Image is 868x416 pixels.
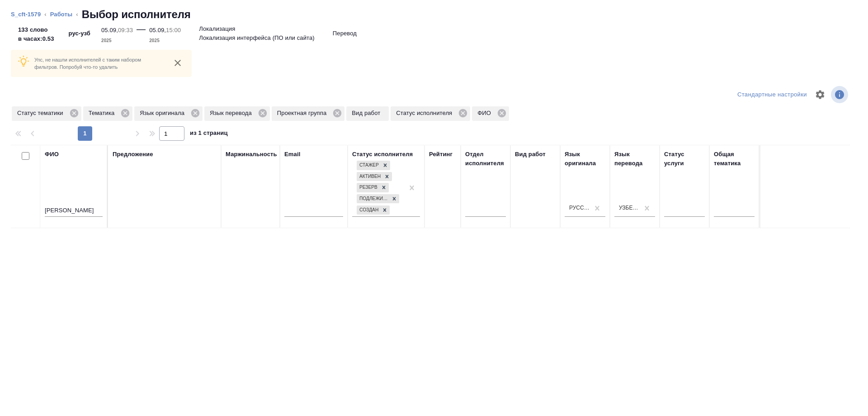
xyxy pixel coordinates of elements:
[357,183,379,192] div: Резерв
[166,27,181,33] p: 15:00
[619,204,640,212] div: Узбекский
[735,88,809,102] div: split button
[17,109,66,118] p: Статус тематики
[352,109,383,118] p: Вид работ
[137,22,146,45] div: —
[472,106,509,121] div: ФИО
[171,56,184,70] button: close
[477,109,494,118] p: ФИО
[34,56,164,71] p: Упс, не нашли исполнителей с таким набором фильтров. Попробуй что-то удалить
[356,182,390,193] div: Стажер, Активен, Резерв, Подлежит внедрению, Создан
[210,109,255,118] p: Язык перевода
[831,86,850,103] span: Посмотреть информацию
[190,128,228,141] span: из 1 страниц
[199,24,235,33] p: Локализация
[429,150,453,159] div: Рейтинг
[356,160,391,171] div: Стажер, Активен, Резерв, Подлежит внедрению, Создан
[357,161,380,170] div: Стажер
[89,109,118,118] p: Тематика
[714,150,755,168] div: Общая тематика
[565,150,605,168] div: Язык оригинала
[356,205,391,216] div: Стажер, Активен, Резерв, Подлежит внедрению, Создан
[664,150,705,168] div: Статус услуги
[113,150,153,159] div: Предложение
[809,84,831,105] span: Настроить таблицу
[226,150,277,159] div: Маржинальность
[357,172,382,182] div: Активен
[12,106,81,121] div: Статус тематики
[149,27,166,33] p: 05.09,
[277,109,330,118] p: Проектная группа
[82,7,191,22] h2: Выбор исполнителя
[50,11,73,18] a: Работы
[45,150,59,159] div: ФИО
[515,150,546,159] div: Вид работ
[569,204,590,212] div: Русский
[140,109,188,118] p: Язык оригинала
[11,7,857,22] nav: breadcrumb
[396,109,455,118] p: Статус исполнителя
[357,194,389,204] div: Подлежит внедрению
[18,25,54,34] p: 133 слово
[284,150,300,159] div: Email
[134,106,203,121] div: Язык оригинала
[356,171,393,182] div: Стажер, Активен, Резерв, Подлежит внедрению, Создан
[391,106,470,121] div: Статус исполнителя
[11,11,41,18] a: S_cft-1579
[204,106,270,121] div: Язык перевода
[356,193,400,205] div: Стажер, Активен, Резерв, Подлежит внедрению, Создан
[357,206,380,215] div: Создан
[272,106,344,121] div: Проектная группа
[352,150,413,159] div: Статус исполнителя
[118,27,133,33] p: 09:33
[83,106,133,121] div: Тематика
[101,27,118,33] p: 05.09,
[76,10,78,19] li: ‹
[333,29,357,38] p: Перевод
[614,150,655,168] div: Язык перевода
[465,150,506,168] div: Отдел исполнителя
[44,10,46,19] li: ‹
